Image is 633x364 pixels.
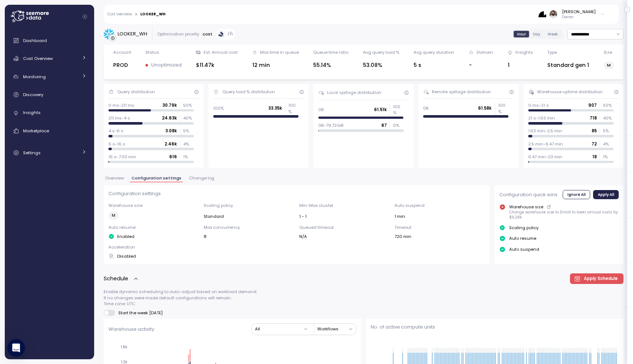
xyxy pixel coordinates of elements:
[157,31,200,37] div: Optimization priority:
[164,141,177,147] p: 2.46k
[509,225,538,231] p: Scaling policy
[363,49,399,55] div: Avg query load %
[260,49,299,55] div: Max time in queue
[108,224,199,230] p: Auto resume
[604,49,612,55] div: Size
[381,122,387,128] p: 67
[508,61,533,69] div: 1
[598,190,614,198] span: Apply All
[414,61,454,69] div: 5 s
[313,49,348,55] div: Queue time ratio
[8,33,91,48] a: Dashboard
[603,128,613,134] p: 5 %
[538,10,546,18] img: 68b85438e78823e8cb7db339.PNG
[423,105,429,111] p: 0B
[584,274,618,284] span: Apply Schedule
[414,49,454,55] div: Avg query duration
[118,30,147,38] div: LOOKER_WH
[299,224,390,230] p: Queued timeout
[112,212,115,219] span: M
[498,102,508,114] p: 100 %
[104,289,623,307] p: Enable dynamic scheduling to auto-adjust based on workload demand. If no changes were made defaul...
[23,56,53,61] span: Cost Overview
[288,102,299,114] p: 100 %
[8,145,91,160] a: Settings
[108,253,199,259] div: Disabled
[252,61,299,69] div: 12 min
[395,234,485,239] div: 720 min
[395,213,485,219] div: 1 min
[374,107,387,113] p: 61.51k
[8,106,91,120] a: Insights
[140,12,166,16] div: LOOKER_WH
[108,244,199,250] p: Acceleration
[23,128,49,134] span: Marketplace
[108,234,199,239] div: Enabled
[395,202,485,208] p: Auto suspend
[299,213,390,219] div: 1 - 1
[547,61,589,69] div: Standard gen 1
[108,190,485,197] p: Configuration settings
[517,31,526,37] span: Hour
[7,339,25,357] div: Open Intercom Messenger
[478,105,492,111] p: 61.58k
[469,61,493,69] div: -
[509,246,539,252] p: Auto suspend
[204,224,294,230] p: Max concurrency
[592,128,597,134] p: 85
[105,176,124,180] span: Overview
[363,61,399,69] div: 53.08%
[204,234,294,239] div: 8
[113,49,131,55] div: Account
[8,124,91,138] a: Marketplace
[477,49,493,55] div: Domain
[593,190,619,199] button: Apply All
[548,31,558,37] span: Week
[562,9,596,15] div: [PERSON_NAME]
[499,191,558,198] p: Configuration quick wins
[204,202,294,208] p: Scaling policy
[183,141,193,147] p: 4 %
[432,89,491,95] div: Remote spillage distribution
[299,202,390,208] p: Min-Max cluster
[113,61,131,69] div: PROD
[80,14,89,19] button: Collapse navigation
[108,202,199,208] p: Warehouse size
[603,141,613,147] p: 4 %
[567,190,586,198] span: Ignore All
[393,122,403,128] p: 0 %
[183,115,193,121] p: 40 %
[162,102,177,108] p: 30.79k
[151,61,182,69] p: Unoptimized
[570,273,624,284] button: Apply Schedule
[603,154,613,160] p: 1 %
[528,128,562,134] p: 1.63 min-2.5 min
[327,90,381,95] div: Local spillage distribution
[196,61,238,69] div: $11.47k
[183,128,193,134] p: 5 %
[563,190,590,199] button: Ignore All
[592,154,597,160] p: 18
[135,12,137,17] div: >
[317,324,356,334] button: Workflows
[318,107,324,113] p: 0B
[23,74,46,80] span: Monitoring
[8,51,91,66] a: Cost Overview
[115,310,163,316] span: Start the week [DATE]
[252,324,311,334] button: All
[509,204,543,210] p: Warehouse size
[108,102,134,108] p: 0 ms-211 ms
[537,89,603,95] div: Warehouse uptime distribution
[547,49,557,55] div: Type
[395,224,485,230] p: Timeout
[183,154,193,160] p: 1 %
[23,92,43,98] span: Discovery
[8,69,91,84] a: Monitoring
[108,128,123,134] p: 4 s-6 s
[121,345,127,349] tspan: 1.6k
[108,115,130,121] p: 211 ms-4 s
[162,115,177,121] p: 24.63k
[603,102,613,108] p: 50 %
[588,102,597,108] p: 907
[204,49,238,55] div: Est. Annual cost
